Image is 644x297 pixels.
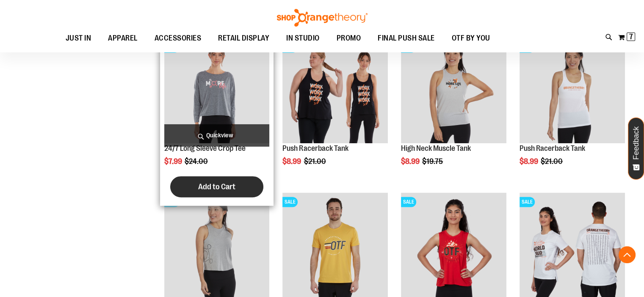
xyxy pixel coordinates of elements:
[628,117,644,180] button: Feedback - Show survey
[276,9,369,27] img: Shop Orangetheory
[160,34,274,206] div: product
[401,38,506,144] img: Product image for High Neck Muscle Tank
[452,29,490,48] span: OTF BY YOU
[278,34,392,188] div: product
[210,29,278,48] a: RETAIL DISPLAY
[520,197,535,207] span: SALE
[520,38,625,144] img: Product image for Push Racerback Tank
[422,157,444,166] span: $19.75
[164,38,270,145] a: Product image for 24/7 Long Sleeve Crop TeeSALE
[378,29,435,48] span: FINAL PUSH SALE
[282,197,298,207] span: SALE
[218,29,269,48] span: RETAIL DISPLAY
[108,29,138,48] span: APPAREL
[164,157,183,166] span: $7.99
[164,124,270,147] a: Quickview
[282,38,388,145] a: Product image for Push Racerback TankSALE
[164,144,246,153] a: 24/7 Long Sleeve Crop Tee
[619,246,636,263] button: Back To Top
[369,29,443,48] a: FINAL PUSH SALE
[100,29,146,48] a: APPAREL
[632,126,640,160] span: Feedback
[520,157,539,166] span: $8.99
[397,34,511,188] div: product
[286,29,320,48] span: IN STUDIO
[443,29,499,48] a: OTF BY YOU
[146,29,210,48] a: ACCESSORIES
[282,157,302,166] span: $8.99
[401,144,471,153] a: High Neck Muscle Tank
[337,29,361,48] span: PROMO
[57,29,100,48] a: JUST IN
[66,29,91,48] span: JUST IN
[328,29,370,48] a: PROMO
[155,29,202,48] span: ACCESSORIES
[541,157,564,166] span: $21.00
[401,38,506,145] a: Product image for High Neck Muscle TankSALE
[520,38,625,145] a: Product image for Push Racerback TankSALE
[520,144,585,153] a: Push Racerback Tank
[515,34,629,188] div: product
[282,38,388,144] img: Product image for Push Racerback Tank
[401,157,421,166] span: $8.99
[170,176,263,197] button: Add to Cart
[198,182,235,191] span: Add to Cart
[629,33,633,41] span: 7
[278,29,328,48] a: IN STUDIO
[282,144,348,153] a: Push Racerback Tank
[304,157,327,166] span: $21.00
[164,38,270,144] img: Product image for 24/7 Long Sleeve Crop Tee
[401,197,416,207] span: SALE
[185,157,209,166] span: $24.00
